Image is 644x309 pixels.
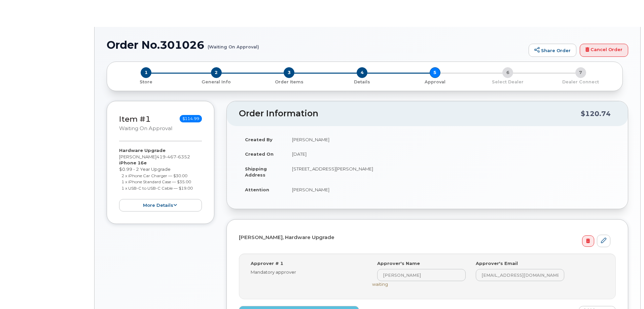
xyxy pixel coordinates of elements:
strong: Created By [245,137,273,142]
span: 2 [211,67,222,78]
h2: Order Information [239,109,581,118]
td: [PERSON_NAME] [286,132,616,147]
small: (Waiting On Approval) [208,39,259,49]
td: [PERSON_NAME] [286,182,616,197]
p: General Info [183,79,250,85]
small: Waiting On Approval [119,125,172,131]
input: Input [377,269,466,281]
span: 4 [357,67,367,78]
strong: iPhone 16e [119,160,147,165]
a: 1 Store [112,78,180,85]
span: 1 [141,67,151,78]
span: 3 [284,67,294,78]
span: 467 [166,154,176,159]
div: $120.74 [581,107,611,120]
strong: Hardware Upgrade [119,148,166,153]
span: waiting [372,281,388,287]
td: [DATE] [286,147,616,161]
strong: Created On [245,151,274,157]
div: Mandatory approver [251,269,362,275]
a: 2 General Info [180,78,253,85]
a: Cancel Order [580,44,628,57]
strong: Shipping Address [245,166,267,178]
td: [STREET_ADDRESS][PERSON_NAME] [286,161,616,182]
small: 2 x iPhone Car Charger — $30.00 [121,173,187,178]
a: Item #1 [119,114,151,124]
strong: Attention [245,187,269,192]
div: [PERSON_NAME] $0.99 - 2 Year Upgrade [119,147,202,211]
input: Input [476,269,564,281]
h4: [PERSON_NAME], Hardware Upgrade [239,235,610,240]
span: 419 [156,154,190,159]
a: 4 Details [326,78,399,85]
small: 1 x USB-C to USB-C Cable — $19.00 [121,186,193,191]
span: $114.99 [180,115,202,122]
h1: Order No.301026 [107,39,525,51]
label: Approver # 1 [251,260,283,267]
p: Details [328,79,396,85]
label: Approver's Name [377,260,420,267]
label: Approver's Email [476,260,518,267]
a: Share Order [529,44,576,57]
span: 6352 [176,154,190,159]
button: more details [119,199,202,211]
p: Order Items [255,79,323,85]
p: Store [115,79,177,85]
small: 1 x iPhone Standard Case — $35.00 [121,179,191,184]
a: 3 Order Items [253,78,326,85]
